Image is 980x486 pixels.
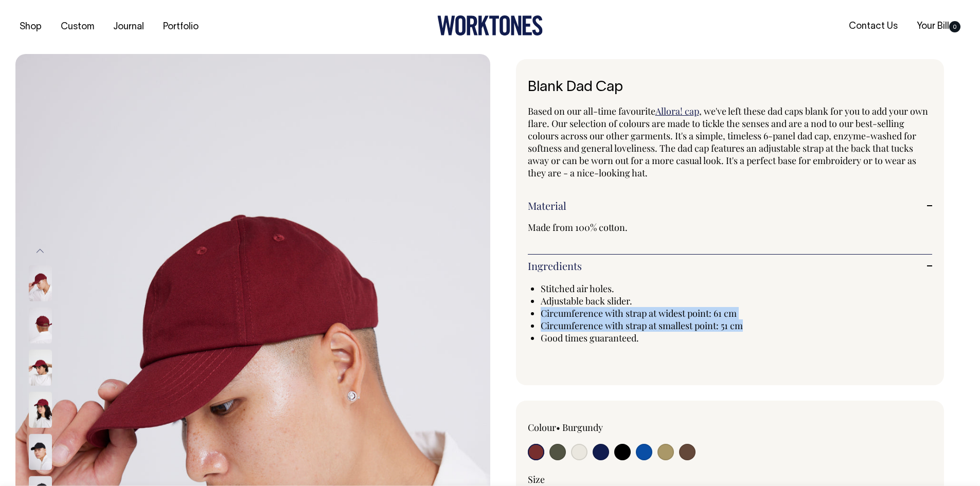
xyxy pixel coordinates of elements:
div: Colour [528,421,690,434]
a: Contact Us [845,18,902,35]
span: Good times guaranteed. [541,332,639,344]
img: burgundy [29,308,52,344]
span: Based on our all-time favourite [528,105,655,117]
div: Size [528,473,933,485]
a: Material [528,200,933,212]
h1: Blank Dad Cap [528,80,933,96]
span: 0 [949,21,960,32]
a: Ingredients [528,260,933,272]
span: Circumference with strap at widest point: 61 cm [541,307,737,319]
a: Your Bill0 [913,18,965,35]
img: black [29,434,52,470]
span: , we've left these dad caps blank for you to add your own flare. Our selection of colours are mad... [528,105,928,179]
a: Portfolio [159,19,203,35]
a: Journal [109,19,148,35]
a: Shop [15,19,46,35]
img: burgundy [29,350,52,386]
img: burgundy [29,392,52,428]
a: Allora! cap [655,105,699,117]
span: Adjustable back slider. [541,295,632,307]
span: Stitched air holes. [541,282,614,295]
img: burgundy [29,265,52,301]
span: Made from 100% cotton. [528,221,628,233]
span: Circumference with strap at smallest point: 51 cm [541,319,743,332]
button: Previous [32,239,48,262]
a: Custom [57,19,98,35]
span: • [556,421,560,434]
label: Burgundy [562,421,603,434]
